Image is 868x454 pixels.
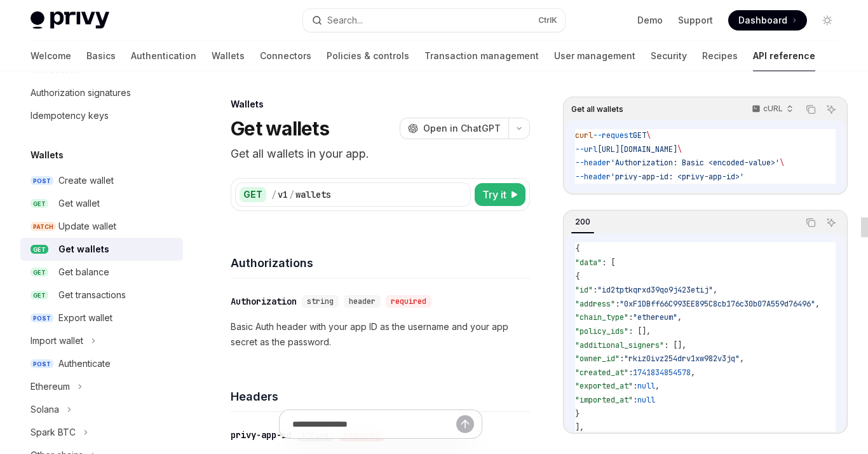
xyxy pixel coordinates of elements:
span: : [], [628,326,651,336]
span: null [637,395,655,405]
p: Get all wallets in your app. [231,145,530,163]
span: : [593,285,597,295]
span: curl [575,130,593,141]
h1: Get wallets [231,117,329,140]
div: v1 [278,188,288,201]
span: "policy_ids" [575,326,628,336]
div: Create wallet [58,173,114,188]
span: 1741834854578 [633,368,691,378]
span: \ [780,158,784,168]
span: : [ [602,258,615,268]
span: : [633,381,637,391]
span: 'privy-app-id: <privy-app-id>' [611,172,744,182]
button: Search...CtrlK [303,9,566,32]
span: Dashboard [738,14,787,27]
input: Ask a question... [292,410,456,438]
div: GET [240,187,266,202]
span: , [655,381,660,391]
span: null [637,381,655,391]
span: "rkiz0ivz254drv1xw982v3jq" [624,354,740,364]
div: Get wallet [58,196,100,211]
h5: Wallets [31,148,64,163]
span: \ [646,130,651,141]
div: Authenticate [58,356,111,371]
div: Spark BTC [31,425,76,440]
span: GET [633,130,646,141]
button: Spark BTC [20,421,183,444]
button: Copy the contents from the code block [803,101,819,118]
span: "ethereum" [633,312,677,322]
button: Try it [475,183,526,206]
span: POST [31,176,53,186]
span: } [575,409,580,419]
span: "0xF1DBff66C993EE895C8cb176c30b07A559d76496" [620,299,815,309]
h4: Authorizations [231,254,530,272]
a: API reference [753,41,815,71]
span: POST [31,359,53,369]
div: Update wallet [58,219,116,234]
span: 'Authorization: Basic <encoded-value>' [611,158,780,168]
span: "data" [575,258,602,268]
span: "id" [575,285,593,295]
span: --header [575,158,611,168]
div: Ethereum [31,379,70,394]
div: Solana [31,402,59,417]
span: POST [31,313,53,323]
span: GET [31,199,48,209]
button: Send message [456,415,474,433]
p: Basic Auth header with your app ID as the username and your app secret as the password. [231,319,530,350]
span: [URL][DOMAIN_NAME] [597,144,677,155]
h4: Headers [231,388,530,405]
a: POSTCreate wallet [20,169,183,192]
span: , [691,368,695,378]
div: Authorization signatures [31,85,131,100]
span: "additional_signers" [575,340,664,350]
span: { [575,244,580,254]
span: Try it [482,187,506,202]
div: Wallets [231,98,530,111]
a: Dashboard [728,10,807,31]
div: Authorization [231,295,297,308]
a: GETGet wallets [20,238,183,261]
button: Toggle dark mode [817,10,837,31]
div: Import wallet [31,333,83,348]
span: Open in ChatGPT [423,122,501,135]
span: "exported_at" [575,381,633,391]
button: Open in ChatGPT [400,118,508,139]
span: "id2tptkqrxd39qo9j423etij" [597,285,713,295]
a: Welcome [31,41,71,71]
span: , [713,285,717,295]
span: --header [575,172,611,182]
span: "owner_id" [575,354,620,364]
a: PATCHUpdate wallet [20,215,183,238]
span: \ [677,144,682,155]
a: Recipes [702,41,738,71]
span: , [815,299,820,309]
a: Idempotency keys [20,104,183,127]
a: Basics [86,41,116,71]
span: header [349,296,376,306]
span: GET [31,245,48,254]
a: GETGet wallet [20,192,183,215]
div: Get wallets [58,242,109,257]
div: 200 [571,214,594,230]
div: Search... [327,13,363,28]
span: , [677,312,682,322]
button: Copy the contents from the code block [803,214,819,231]
a: Support [678,14,713,27]
a: Demo [637,14,663,27]
div: Idempotency keys [31,108,109,123]
div: required [386,295,431,308]
span: Ctrl K [538,15,557,25]
span: string [307,296,334,306]
span: ], [575,422,584,432]
span: GET [31,268,48,277]
div: wallets [295,188,331,201]
button: Solana [20,398,183,421]
p: cURL [763,104,783,114]
span: "imported_at" [575,395,633,405]
span: : [], [664,340,686,350]
a: Transaction management [424,41,539,71]
span: { [575,272,580,282]
a: Security [651,41,687,71]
